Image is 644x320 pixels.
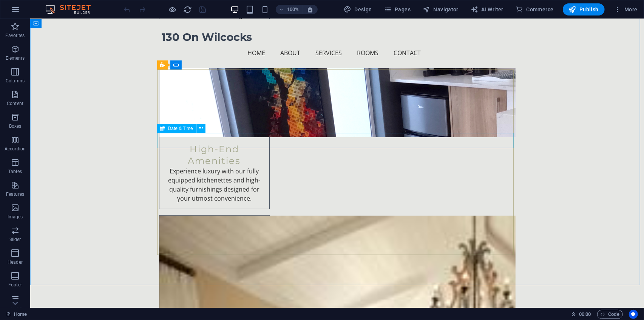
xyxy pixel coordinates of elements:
p: Elements [6,55,25,61]
span: Date & Time [168,126,193,131]
button: Pages [381,3,414,15]
h6: 100% [287,5,299,14]
span: AI Writer [471,6,503,13]
p: Footer [8,282,22,288]
p: Accordion [5,146,26,152]
p: Tables [8,169,22,175]
button: Design [341,3,375,15]
a: Click to cancel selection. Double-click to open Pages [6,310,27,319]
span: Commerce [516,6,554,13]
button: 100% [276,5,303,14]
p: Header [8,259,23,265]
p: Favorites [5,32,25,39]
span: More [614,6,638,13]
span: Pages [384,6,411,13]
p: Content [7,100,23,107]
p: Images [8,214,23,220]
button: Code [597,310,623,319]
span: Code [601,310,619,319]
p: Features [6,191,24,197]
button: More [611,3,641,15]
i: On resize automatically adjust zoom level to fit chosen device. [307,6,314,13]
span: : [584,311,585,317]
button: reload [183,5,192,14]
div: Design (Ctrl+Alt+Y) [341,3,375,15]
span: Publish [569,6,599,13]
button: AI Writer [468,3,507,15]
button: Click here to leave preview mode and continue editing [168,5,177,14]
button: Usercentrics [629,310,638,319]
button: Navigator [420,3,462,15]
span: Navigator [423,6,459,13]
button: Publish [563,3,605,15]
h6: Session time [571,310,591,319]
span: 00 00 [579,310,591,319]
span: Design [344,6,372,13]
p: Boxes [9,123,22,129]
img: Editor Logo [43,5,100,14]
button: Commerce [513,3,557,15]
p: Slider [9,237,21,243]
p: Columns [6,78,25,84]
